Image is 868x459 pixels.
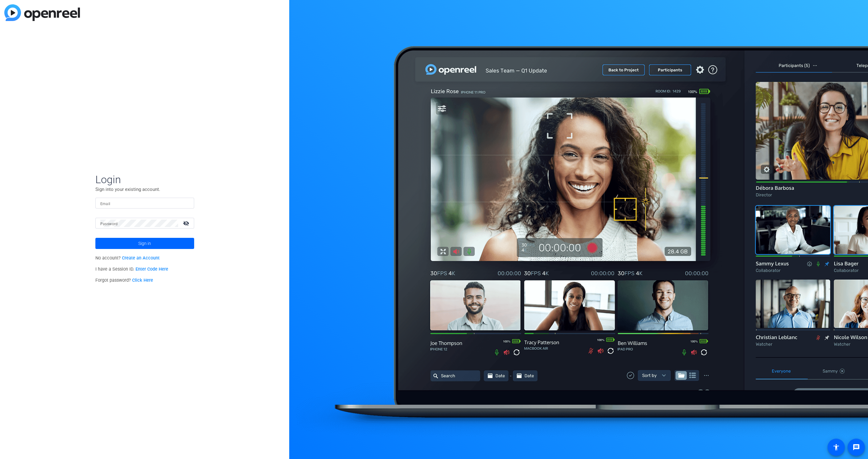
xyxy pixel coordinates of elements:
[122,255,160,261] a: Create an Account
[100,202,111,206] mat-label: Email
[833,444,840,451] mat-icon: accessibility
[95,255,160,261] span: No account?
[132,278,153,283] a: Click Here
[138,236,151,251] span: Sign in
[4,4,80,21] img: blue-gradient.svg
[95,173,194,186] span: Login
[95,238,194,249] button: Sign in
[95,267,169,272] span: I have a Session ID.
[95,278,153,283] span: Forgot password?
[95,186,194,193] p: Sign into your existing account.
[179,219,194,228] mat-icon: visibility_off
[853,444,860,451] mat-icon: message
[100,200,189,207] input: Enter Email Address
[136,267,168,272] a: Enter Code Here
[100,222,118,226] mat-label: Password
